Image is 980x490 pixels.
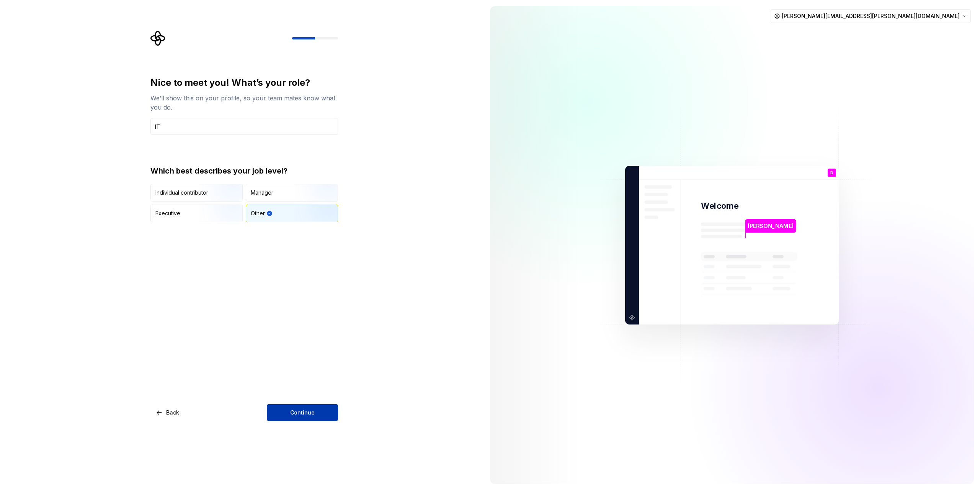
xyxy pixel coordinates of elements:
[267,404,338,421] button: Continue
[771,9,971,23] button: [PERSON_NAME][EMAIL_ADDRESS][PERSON_NAME][DOMAIN_NAME]
[251,210,265,217] div: Other
[150,404,186,421] button: Back
[155,189,208,197] div: Individual contributor
[155,210,180,217] div: Executive
[290,409,315,416] span: Continue
[830,170,833,175] p: D
[150,93,338,112] div: We’ll show this on your profile, so your team mates know what you do.
[701,200,738,211] p: Welcome
[166,409,179,416] span: Back
[251,189,273,197] div: Manager
[748,221,794,230] p: [PERSON_NAME]
[150,118,338,135] input: Job title
[150,31,166,46] svg: Supernova Logo
[150,166,338,176] div: Which best describes your job level?
[150,77,338,89] div: Nice to meet you! What’s your role?
[782,12,960,20] span: [PERSON_NAME][EMAIL_ADDRESS][PERSON_NAME][DOMAIN_NAME]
